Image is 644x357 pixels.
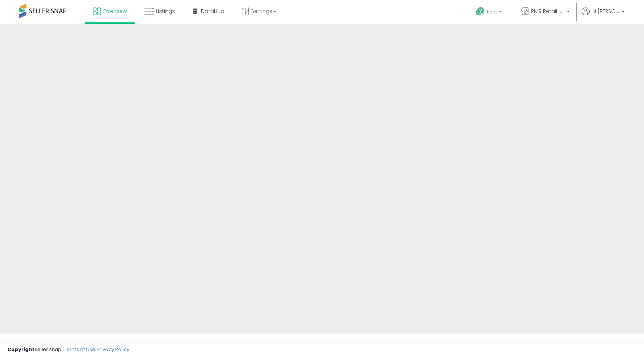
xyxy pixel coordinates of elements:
a: Hi [PERSON_NAME] [582,7,625,24]
a: Help [470,1,509,24]
span: Help [487,9,497,15]
i: Get Help [476,7,485,16]
span: Hi [PERSON_NAME] [591,7,619,15]
span: PMR Retail USA LLC [531,7,565,15]
span: Listings [156,7,175,15]
span: Overview [102,7,127,15]
span: DataHub [201,7,224,15]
